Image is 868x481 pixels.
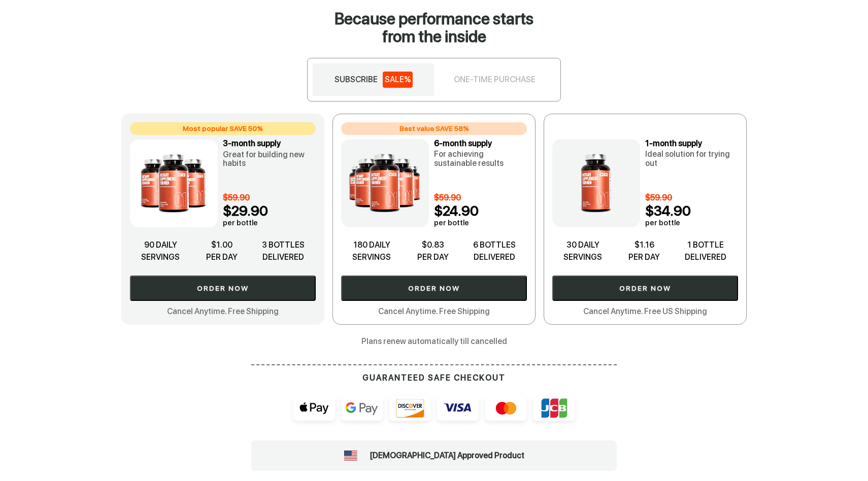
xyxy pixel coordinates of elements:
p: per bottle [223,219,316,227]
p: Ideal solution for trying out [645,150,738,168]
p: 180 DAILY SERVINGS [341,239,403,264]
p: сancel anytime. Free US shipping [552,307,738,317]
p: per bottle [645,219,738,227]
button: Order now [341,276,527,301]
img: payments [251,391,617,429]
p: For achieving sustainable results [434,150,527,168]
p: Best value SAVE 58% [341,122,527,135]
h3: 1-month supply [645,139,738,148]
p: [DEMOGRAPHIC_DATA] approved product [261,451,607,461]
p: $59.90 [645,193,738,204]
p: $1.16 PER DAY [614,239,675,264]
p: $59.90 [223,193,316,204]
h3: Because performance starts from the inside [332,10,536,46]
img: 6-month supply [341,139,429,227]
h3: 3-month supply [223,140,316,149]
p: One-time purchase [434,63,555,96]
p: $34.90 [645,204,738,219]
p: 1 BOTTLE DELIVERED [675,239,737,264]
p: subscribe [313,63,434,96]
img: USA flag [344,451,357,461]
p: per bottle [434,219,527,227]
p: 30 DAILY SERVINGS [552,239,614,264]
h3: 6-month supply [434,139,527,148]
p: $24.90 [434,204,527,219]
p: сancel anytime. Free shipping [341,307,527,317]
button: Order now [130,276,316,301]
button: Order now [552,276,738,301]
p: $29.90 [223,204,316,219]
p: $0.83 PER DAY [403,239,464,264]
p: Plans renew automatically till cancelled [121,337,747,346]
p: 90 DAILY SERVINGS [130,239,191,264]
p: Great for building new habits [223,150,316,168]
p: Most popular SAVE 50% [130,122,316,135]
p: сancel anytime. Free shipping [130,307,316,317]
p: $1.00 PER DAY [191,239,253,264]
img: 3-month supply [130,140,218,227]
p: 3 BOTTLES DELIVERED [253,239,314,264]
p: GUARANTEED SAFE CHECKOUT [251,364,617,383]
span: sale% [383,72,413,88]
img: 1-month supply [552,139,640,227]
p: $59.90 [434,193,527,204]
p: 6 BOTTLES DELIVERED [464,239,525,264]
